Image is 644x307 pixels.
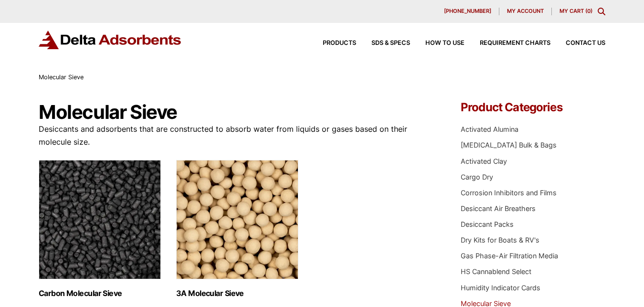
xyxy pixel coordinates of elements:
div: Toggle Modal Content [598,8,605,15]
img: Carbon Molecular Sieve [39,160,161,279]
a: [PHONE_NUMBER] [436,8,499,15]
img: 3A Molecular Sieve [176,160,298,279]
a: Gas Phase-Air Filtration Media [461,252,558,260]
a: My account [499,8,552,15]
a: Contact Us [550,40,605,46]
span: Requirement Charts [480,40,550,46]
a: Products [307,40,356,46]
img: Delta Adsorbents [39,31,182,49]
span: [PHONE_NUMBER] [444,9,491,14]
a: Requirement Charts [465,40,550,46]
a: Desiccant Air Breathers [461,204,536,212]
a: Desiccant Packs [461,220,514,228]
a: [MEDICAL_DATA] Bulk & Bags [461,141,557,149]
a: Humidity Indicator Cards [461,284,540,292]
span: Products [323,40,356,46]
span: How to Use [425,40,465,46]
a: Corrosion Inhibitors and Films [461,189,557,197]
a: SDS & SPECS [356,40,410,46]
h4: Product Categories [461,102,605,113]
a: Dry Kits for Boats & RV's [461,236,539,244]
a: How to Use [410,40,465,46]
span: Contact Us [566,40,605,46]
span: 0 [587,8,591,14]
p: Desiccants and adsorbents that are constructed to absorb water from liquids or gases based on the... [39,123,433,148]
span: SDS & SPECS [371,40,410,46]
h2: 3A Molecular Sieve [176,289,298,298]
h1: Molecular Sieve [39,102,433,123]
a: HS Cannablend Select [461,267,531,275]
a: Visit product category 3A Molecular Sieve [176,160,298,298]
span: My account [507,9,544,14]
a: Activated Alumina [461,125,518,133]
a: Cargo Dry [461,173,493,181]
h2: Carbon Molecular Sieve [39,289,161,298]
a: Visit product category Carbon Molecular Sieve [39,160,161,298]
a: My Cart (0) [560,8,592,14]
span: Molecular Sieve [39,74,84,81]
a: Activated Clay [461,157,507,165]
